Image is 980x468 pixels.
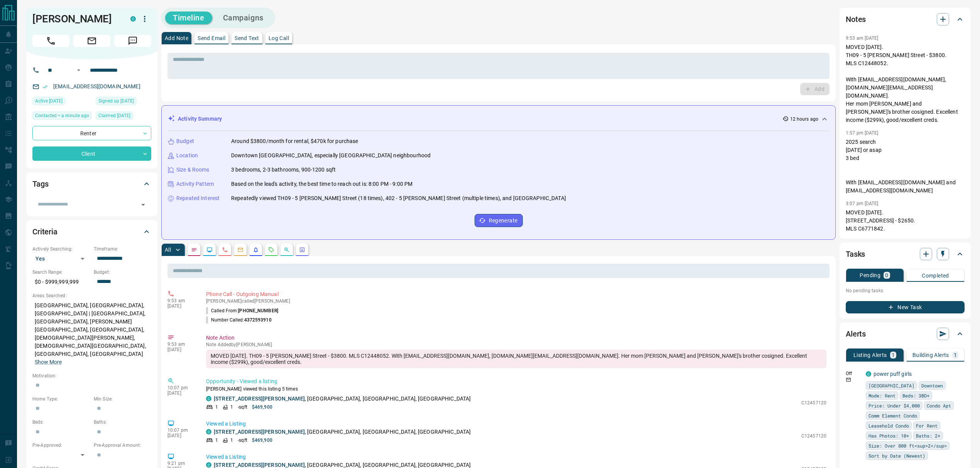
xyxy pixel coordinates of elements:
[214,429,305,435] a: [STREET_ADDRESS][PERSON_NAME]
[96,111,151,122] div: Wed Aug 30 2023
[167,461,194,466] p: 9:21 pm
[206,316,272,323] p: Number Called:
[206,462,211,468] div: condos.ca
[167,303,194,309] p: [DATE]
[238,437,247,444] p: - sqft
[32,276,90,288] p: $0 - $999,999,999
[165,35,188,41] p: Add Note
[206,290,826,298] p: Phone Call - Outgoing Manual
[853,352,887,358] p: Listing Alerts
[252,404,272,411] p: $469,900
[916,432,940,439] span: Baths: 2+
[231,180,412,188] p: Based on the lead's activity, the best time to reach out is: 8:00 PM - 9:00 PM
[846,201,879,206] p: 3:07 pm [DATE]
[922,273,949,278] p: Completed
[954,352,957,358] p: 1
[32,246,90,253] p: Actively Searching:
[846,377,851,382] svg: Email
[32,442,90,449] p: Pre-Approved:
[846,138,965,195] p: 2025 search [DATE] or asap 3 bed With [EMAIL_ADDRESS][DOMAIN_NAME] and [EMAIL_ADDRESS][DOMAIN_NAME]
[912,352,949,358] p: Building Alerts
[284,247,290,253] svg: Opportunities
[238,308,278,313] span: [PHONE_NUMBER]
[215,404,218,411] p: 1
[231,194,566,202] p: Repeatedly viewed TH09 - 5 [PERSON_NAME] Street (18 times), 402 - 5 [PERSON_NAME] Street (multipl...
[868,392,896,399] span: Mode: Rent
[98,112,130,120] span: Claimed [DATE]
[231,152,431,160] p: Downtown [GEOGRAPHIC_DATA], especially [GEOGRAPHIC_DATA] neighbourhood
[114,35,151,47] span: Message
[138,199,149,210] button: Open
[868,422,909,429] span: Leasehold Condo
[868,412,917,419] span: Comm Element Condo
[167,342,194,347] p: 9:53 am
[268,247,274,253] svg: Requests
[868,402,920,409] span: Price: Under $4,000
[892,352,895,358] p: 1
[94,246,151,253] p: Timeframe:
[167,385,194,391] p: 10:07 pm
[299,247,305,253] svg: Agent Actions
[206,386,826,392] p: [PERSON_NAME] viewed this listing 5 times
[35,112,89,120] span: Contacted < a minute ago
[846,328,866,340] h2: Alerts
[32,396,90,402] p: Home Type:
[244,317,272,323] span: 4372593910
[801,399,826,406] p: C12457120
[32,222,151,241] div: Criteria
[165,247,171,253] p: All
[32,178,48,190] h2: Tags
[32,226,57,238] h2: Criteria
[269,35,289,41] p: Log Call
[178,115,222,123] p: Activity Summary
[94,442,151,449] p: Pre-Approval Amount:
[846,130,879,136] p: 1:57 pm [DATE]
[167,298,194,303] p: 9:53 am
[921,382,943,389] span: Downtown
[168,112,829,126] div: Activity Summary12 hours ago
[214,428,471,436] p: , [GEOGRAPHIC_DATA], [GEOGRAPHIC_DATA], [GEOGRAPHIC_DATA]
[94,269,151,276] p: Budget:
[868,382,914,389] span: [GEOGRAPHIC_DATA]
[253,247,259,253] svg: Listing Alerts
[32,253,90,265] div: Yes
[846,43,965,124] p: MOVED [DATE]. TH09 - 5 [PERSON_NAME] Street - $3800. MLS C12448052. With [EMAIL_ADDRESS][DOMAIN_N...
[167,428,194,433] p: 10:07 pm
[206,453,826,461] p: Viewed a Listing
[252,437,272,444] p: $469,900
[206,342,826,347] p: Note Added by [PERSON_NAME]
[96,97,151,108] div: Wed Aug 24 2022
[801,433,826,439] p: C12457120
[222,247,228,253] svg: Calls
[868,442,947,449] span: Size: Over 800 ft<sup>2</sup>
[215,12,271,24] button: Campaigns
[32,372,151,379] p: Motivation:
[860,273,880,278] p: Pending
[32,126,151,140] div: Renter
[167,391,194,396] p: [DATE]
[846,248,865,260] h2: Tasks
[846,301,965,313] button: New Task
[32,97,92,108] div: Sun Oct 12 2025
[238,404,247,411] p: - sqft
[206,396,211,401] div: condos.ca
[846,209,965,233] p: MOVED [DATE]. [STREET_ADDRESS] - $2650. MLS C6771842.
[214,462,305,468] a: [STREET_ADDRESS][PERSON_NAME]
[176,137,194,145] p: Budget
[846,325,965,343] div: Alerts
[846,10,965,29] div: Notes
[167,433,194,438] p: [DATE]
[94,396,151,402] p: Min Size:
[846,245,965,263] div: Tasks
[32,146,151,161] div: Client
[231,166,336,174] p: 3 bedrooms, 2-3 bathrooms, 900-1200 sqft
[868,432,909,439] span: Has Photos: 10+
[32,419,90,426] p: Beds:
[215,437,218,444] p: 1
[198,35,225,41] p: Send Email
[32,269,90,276] p: Search Range:
[130,16,136,22] div: condos.ca
[176,166,210,174] p: Size & Rooms
[206,334,826,342] p: Note Action
[206,307,278,314] p: Called From:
